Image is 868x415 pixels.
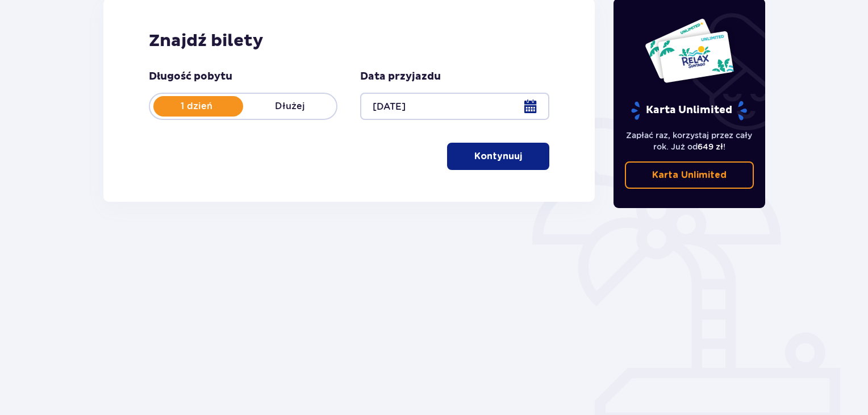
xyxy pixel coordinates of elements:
[149,30,549,52] h2: Znajdź bilety
[652,169,727,181] p: Karta Unlimited
[150,100,243,113] p: 1 dzień
[625,130,754,152] p: Zapłać raz, korzystaj przez cały rok. Już od !
[149,70,232,84] p: Długość pobytu
[698,142,723,151] span: 649 zł
[474,150,522,163] p: Kontynuuj
[360,70,441,84] p: Data przyjazdu
[625,161,754,189] a: Karta Unlimited
[447,143,549,170] button: Kontynuuj
[630,101,748,121] p: Karta Unlimited
[243,100,336,113] p: Dłużej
